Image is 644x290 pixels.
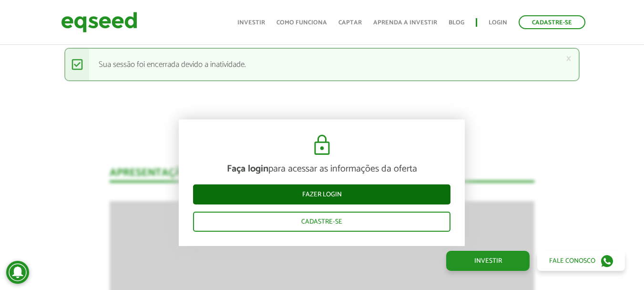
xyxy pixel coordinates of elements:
a: Como funciona [276,20,327,26]
div: Sua sessão foi encerrada devido a inatividade. [64,48,580,81]
img: EqSeed [61,10,137,35]
a: × [566,54,572,64]
a: Blog [449,20,464,26]
a: Cadastre-se [519,15,585,29]
a: Captar [338,20,362,26]
strong: Faça login [227,161,268,177]
a: Investir [446,251,530,271]
a: Investir [237,20,265,26]
img: cadeado.svg [310,134,334,157]
a: Cadastre-se [193,212,450,232]
p: para acessar as informações da oferta [193,163,450,175]
a: Fale conosco [537,251,625,271]
a: Login [489,20,507,26]
a: Fazer login [193,184,450,204]
a: Aprenda a investir [373,20,437,26]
